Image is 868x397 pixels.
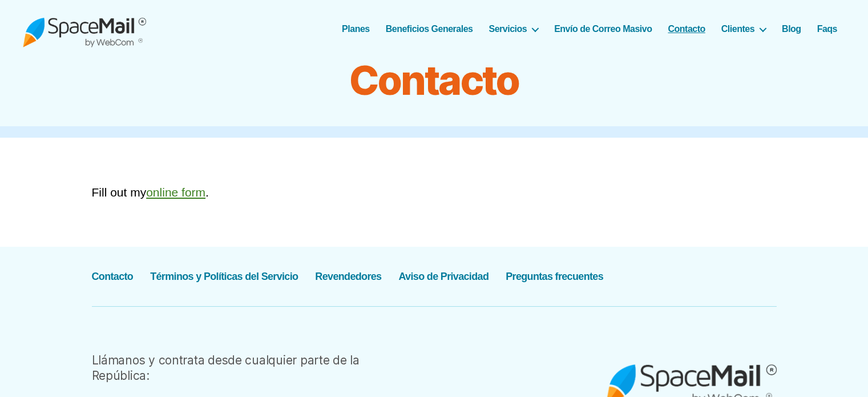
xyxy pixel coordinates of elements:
[23,10,146,47] img: Spacemail
[668,23,705,34] a: Contacto
[489,23,539,34] a: Servicios
[386,23,473,34] a: Beneficios Generales
[92,268,603,285] nav: Pie de página
[150,271,298,282] a: Términos y Políticas del Servicio
[92,271,134,282] a: Contacto
[92,183,777,202] div: Fill out my .
[817,23,837,34] a: Faqs
[315,271,381,282] a: Revendedores
[146,186,205,199] a: online form
[342,23,370,34] a: Planes
[554,23,652,34] a: Envío de Correo Masivo
[506,271,603,282] a: Preguntas frecuentes
[149,58,720,103] h1: Contacto
[721,23,766,34] a: Clientes
[348,23,845,34] nav: Horizontal
[782,23,801,34] a: Blog
[398,271,488,282] a: Aviso de Privacidad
